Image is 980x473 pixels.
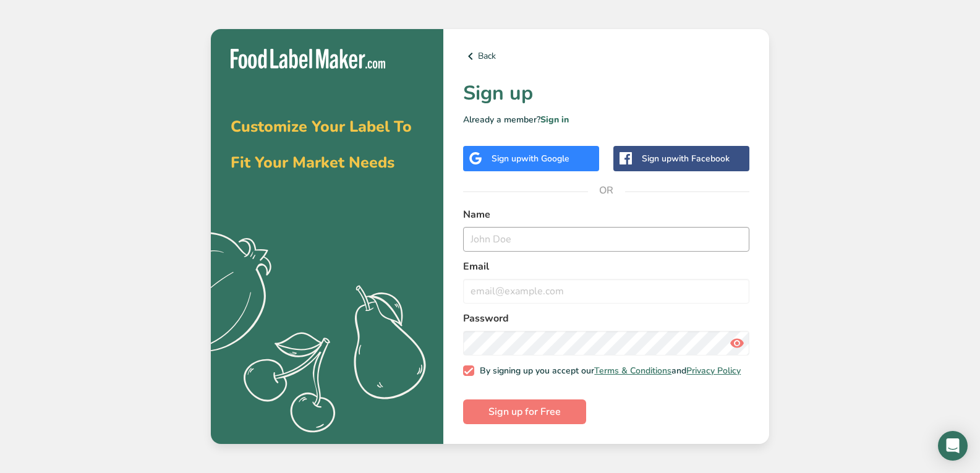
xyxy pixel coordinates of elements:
p: Already a member? [463,113,749,126]
span: By signing up you accept our and [474,365,741,377]
a: Sign in [540,114,569,126]
label: Password [463,311,749,326]
div: Sign up [642,152,730,165]
a: Terms & Conditions [594,365,671,377]
span: Customize Your Label To Fit Your Market Needs [231,116,412,173]
h1: Sign up [463,79,749,108]
label: Name [463,207,749,222]
a: Privacy Policy [686,365,741,377]
span: OR [588,172,625,209]
div: Sign up [492,152,569,165]
span: Sign up for Free [488,404,561,419]
span: with Facebook [671,153,730,164]
span: with Google [521,153,569,164]
a: Back [463,49,749,64]
button: Sign up for Free [463,399,586,424]
div: Open Intercom Messenger [938,431,968,461]
input: John Doe [463,227,749,252]
img: Food Label Maker [231,49,385,69]
input: email@example.com [463,279,749,304]
label: Email [463,259,749,274]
